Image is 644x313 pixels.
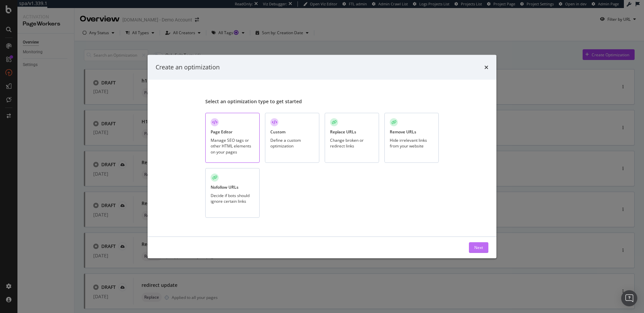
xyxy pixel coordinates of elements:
div: Next [474,245,483,250]
div: Remove URLs [390,129,416,135]
div: Change broken or redirect links [330,137,374,149]
div: modal [148,55,496,258]
div: Select an optimization type to get started [205,98,439,105]
div: Open Intercom Messenger [621,290,637,306]
div: Define a custom optimization [270,137,314,149]
button: Next [469,242,488,253]
div: Hide irrelevant links from your website [390,137,433,149]
div: Replace URLs [330,129,356,135]
div: Decide if bots should ignore certain links [211,192,254,204]
div: Custom [270,129,285,135]
div: Page Editor [211,129,232,135]
div: Create an optimization [156,63,220,72]
div: Nofollow URLs [211,184,238,190]
div: Manage SEO tags or other HTML elements on your pages [211,137,254,154]
div: times [484,63,488,72]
